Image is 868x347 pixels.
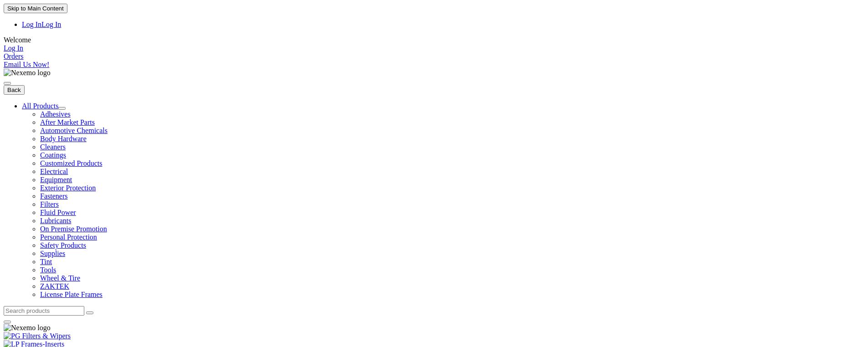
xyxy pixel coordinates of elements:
span: Fluid Power [40,209,76,216]
span: Safety Products [40,241,86,249]
span: Equipment [40,176,72,184]
span: Coatings [40,151,66,159]
span: On Premise Promotion [40,225,107,233]
a: Log In [22,20,61,28]
a: Orders [4,52,864,61]
button: Open All Products pages [58,107,66,110]
button: Back [4,85,25,95]
span: Supplies [40,250,65,257]
span: Automotive Chemicals [40,127,108,134]
button: Search for a product [4,321,11,323]
a: Log In [4,44,23,52]
img: PG Filters & Wipers [4,332,71,340]
span: ZAKTEK [40,282,69,290]
button: Start Searching [86,311,93,314]
img: Nexemo logo [4,69,51,77]
span: Personal Protection [40,233,97,241]
span: Exterior Protection [40,184,96,192]
div: Welcome [4,36,864,44]
span: Customized Products [40,159,102,167]
span: After Market Parts [40,118,95,126]
img: Nexemo logo [4,324,51,332]
span: License Plate Frames [40,291,103,298]
button: Skip to Main Content [4,4,67,13]
span: Electrical [40,168,68,175]
span: Adhesives [40,110,71,118]
span: Tint [40,258,52,265]
span: Filters [40,200,59,208]
span: Tools [40,266,56,274]
span: Wheel & Tire [40,274,80,282]
button: Menu [4,82,11,85]
span: Fasteners [40,192,67,200]
span: Log In [22,20,41,28]
span: All Products [22,102,58,110]
span: Cleaners [40,143,66,151]
input: Search [4,306,84,316]
span: Lubricants [40,217,71,225]
a: PG Filters & Wipers [4,332,864,340]
span: Body Hardware [40,135,87,143]
a: Email Us Now! [4,61,864,69]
